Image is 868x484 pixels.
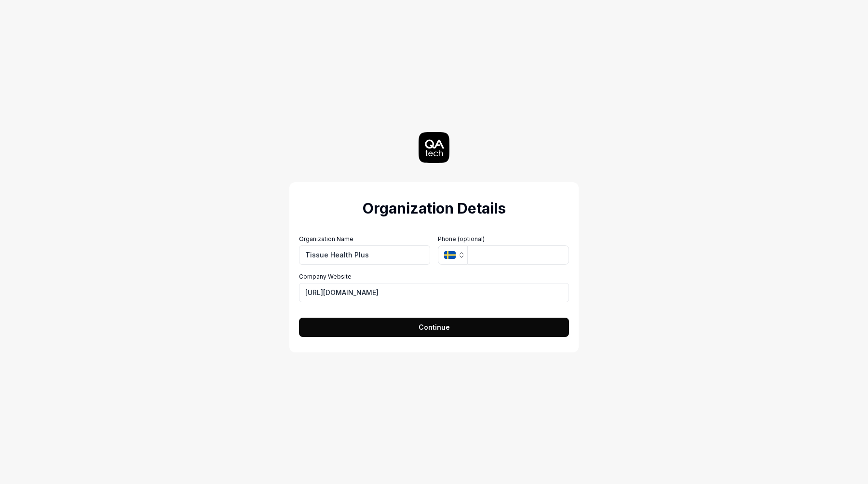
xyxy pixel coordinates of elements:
[419,322,450,332] span: Continue
[299,318,569,337] button: Continue
[299,198,569,219] h2: Organization Details
[299,283,569,302] input: https://
[299,272,569,281] label: Company Website
[299,235,430,243] label: Organization Name
[438,235,569,243] label: Phone (optional)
